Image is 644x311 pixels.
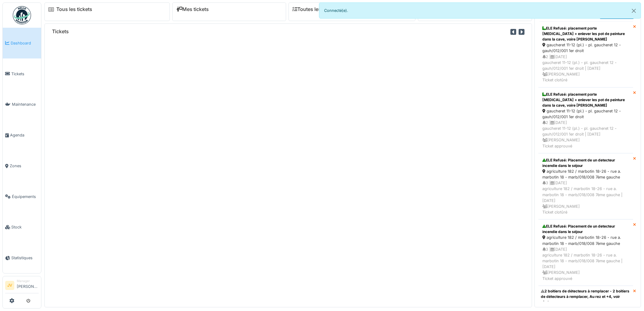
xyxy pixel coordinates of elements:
span: Zones [10,163,39,169]
span: Stock [11,224,39,230]
a: Statistiques [3,242,41,273]
div: gaucheret 11-12 (pl.) - pl. gaucheret 12 - gauh/012/001 1er droit [542,108,629,120]
a: Agenda [3,120,41,150]
a: Tous les tickets [56,6,92,12]
div: gaucheret 11-12 (pl.) - pl. gaucheret 12 - gauh/012/001 1er droit [542,42,629,54]
span: Agenda [10,132,39,138]
a: Tickets [3,58,41,89]
a: ELE Refusé: Placement de un detecteur incendie dans le séjour agriculture 182 / marbotin 18-26 - ... [538,219,633,286]
span: Statistiques [11,255,39,261]
a: Zones [3,150,41,181]
a: Dashboard [3,28,41,58]
span: Dashboard [11,40,39,46]
button: Close [627,3,641,19]
a: Stock [3,212,41,243]
a: ELE Refusé: Placement de un detecteur incendie dans le séjour agriculture 182 / marbotin 18-26 - ... [538,153,633,220]
div: ELE Refusé: placement porte [MEDICAL_DATA] + enlever les pot de peinture dans la cave, voire [PER... [542,26,629,42]
div: Connecté(e). [319,2,641,19]
div: 3 | [DATE] agriculture 182 / marbotin 18-26 - rue a. marbotin 18 - marb/018/008 7ème gauche | [DA... [542,180,629,215]
li: [PERSON_NAME] [17,279,39,292]
h6: Tickets [52,29,69,34]
a: Toutes les tâches [292,6,338,12]
div: 2 | [DATE] gaucheret 11-12 (pl.) - pl. gaucheret 12 - gauh/012/001 1er droit | [DATE] [PERSON_NAM... [542,120,629,149]
a: Maintenance [3,89,41,120]
img: Badge_color-CXgf-gQk.svg [13,6,31,24]
div: 2 boitiers de détecteurs à remplacer - 2 boitiers de détecteurs à remplacer, Au rez et +4, voir p... [541,288,631,305]
li: JV [5,281,14,290]
span: Équipements [12,194,39,200]
div: agriculture 182 / marbotin 18-26 - rue a. marbotin 18 - marb/018/008 7ème gauche [542,235,629,246]
div: ELE Refusé: placement porte [MEDICAL_DATA] + enlever les pot de peinture dans la cave, voire [PER... [542,92,629,108]
a: ELE Refusé: placement porte [MEDICAL_DATA] + enlever les pot de peinture dans la cave, voire [PER... [538,21,633,87]
a: JV Manager[PERSON_NAME] [5,279,39,293]
div: ELE Refusé: Placement de un detecteur incendie dans le séjour [542,157,629,168]
a: Mes tickets [176,6,209,12]
a: ELE Refusé: placement porte [MEDICAL_DATA] + enlever les pot de peinture dans la cave, voire [PER... [538,87,633,153]
span: Maintenance [12,101,39,107]
span: Tickets [11,71,39,77]
a: Équipements [3,181,41,212]
div: ELE Refusé: Placement de un detecteur incendie dans le séjour [542,224,629,235]
div: Manager [17,279,39,283]
div: 2 | [DATE] gaucheret 11-12 (pl.) - pl. gaucheret 12 - gauh/012/001 1er droit | [DATE] [PERSON_NAM... [542,54,629,83]
div: 3 | [DATE] agriculture 182 / marbotin 18-26 - rue a. marbotin 18 - marb/018/008 7ème gauche | [DA... [542,246,629,281]
div: agriculture 182 / marbotin 18-26 - rue a. marbotin 18 - marb/018/008 7ème gauche [542,168,629,180]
